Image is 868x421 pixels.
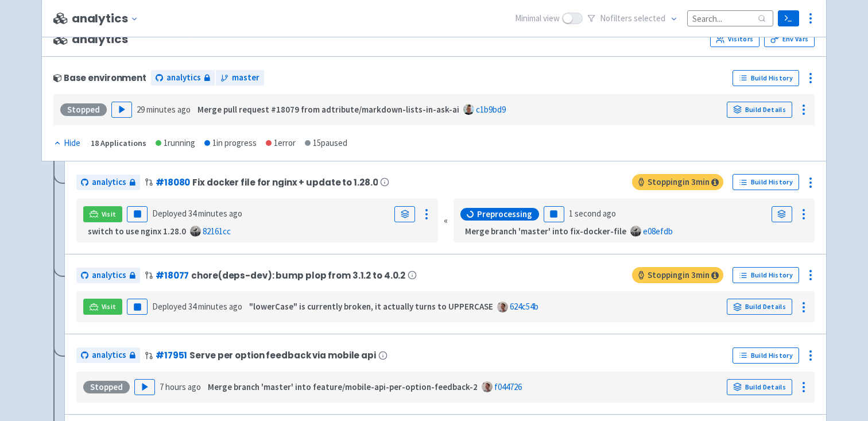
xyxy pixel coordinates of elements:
[305,137,347,150] div: 15 paused
[494,381,522,392] a: f044726
[192,177,378,187] span: Fix docker file for nginx + update to 1.28.0
[53,137,82,150] button: Hide
[111,102,132,118] button: Play
[102,210,117,219] span: Visit
[127,206,148,222] button: Pause
[137,104,191,115] time: 29 minutes ago
[216,70,264,86] a: master
[733,70,799,86] a: Build History
[88,226,186,237] strong: switch to use nginx 1.28.0
[727,299,792,315] a: Build Details
[156,176,190,188] a: #18080
[643,226,673,237] a: e08efdb
[92,269,126,282] span: analytics
[477,208,532,220] span: Preprocessing
[204,137,257,150] div: 1 in progress
[152,208,242,219] span: Deployed
[156,349,187,361] a: #17951
[72,12,143,25] button: analytics
[191,271,405,280] span: chore(deps-dev): bump plop from 3.1.2 to 4.0.2
[92,176,126,189] span: analytics
[544,206,564,222] button: Pause
[600,12,665,25] span: No filter s
[733,347,799,364] a: Build History
[83,381,130,393] div: Stopped
[764,31,815,47] a: Env Vars
[727,379,792,395] a: Build Details
[510,301,538,312] a: 624c54b
[134,379,155,395] button: Play
[76,347,140,363] a: analytics
[188,208,242,219] time: 34 minutes ago
[444,199,448,243] div: «
[733,267,799,283] a: Build History
[569,208,616,219] time: 1 second ago
[249,301,493,312] strong: "lowerCase" is currently broken, it actually turns to UPPERCASE
[76,268,140,283] a: analytics
[733,174,799,190] a: Build History
[632,174,723,190] span: Stopping in 3 min
[91,137,146,150] div: 18 Applications
[727,102,792,118] a: Build Details
[166,71,201,84] span: analytics
[151,70,215,86] a: analytics
[53,73,146,83] div: Base environment
[465,226,626,237] strong: Merge branch 'master' into fix-docker-file
[53,137,80,150] div: Hide
[83,206,122,222] a: Visit
[76,175,140,190] a: analytics
[127,299,148,315] button: Pause
[83,299,122,315] a: Visit
[188,301,242,312] time: 34 minutes ago
[208,381,478,392] strong: Merge branch 'master' into feature/mobile-api-per-option-feedback-2
[60,103,107,116] div: Stopped
[160,381,201,392] time: 7 hours ago
[203,226,231,237] a: 82161cc
[102,302,117,311] span: Visit
[156,137,195,150] div: 1 running
[515,12,560,25] span: Minimal view
[232,71,259,84] span: master
[632,267,723,283] span: Stopping in 3 min
[53,33,128,46] span: analytics
[266,137,296,150] div: 1 error
[710,31,759,47] a: Visitors
[634,13,665,24] span: selected
[476,104,506,115] a: c1b9bd9
[152,301,242,312] span: Deployed
[156,269,189,281] a: #18077
[687,10,773,26] input: Search...
[778,10,799,26] a: Terminal
[197,104,459,115] strong: Merge pull request #18079 from adtribute/markdown-lists-in-ask-ai
[189,350,376,360] span: Serve per option feedback via mobile api
[92,349,126,362] span: analytics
